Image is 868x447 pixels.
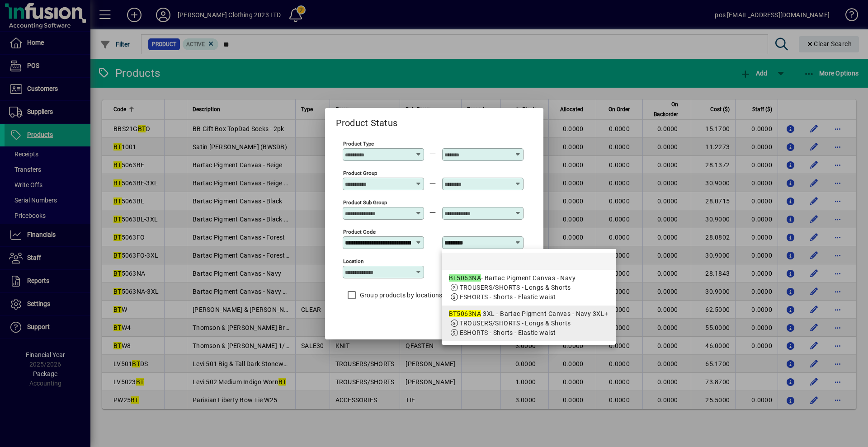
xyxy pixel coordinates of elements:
mat-label: Product Code [343,228,376,235]
mat-option: BT5063NA - Bartac Pigment Canvas - Navy [442,270,616,306]
mat-label: Product Sub Group [343,199,387,205]
span: TROUSERS/SHORTS - Longs & Shorts [460,320,571,327]
em: BT5063NA [449,310,481,317]
em: BT5063NA [449,274,481,282]
span: ESHORTS - Shorts - Elastic waist [460,293,556,301]
mat-option: BT5063NA-3XL - Bartac Pigment Canvas - Navy 3XL+ [442,306,616,341]
mat-label: Product Type [343,140,374,146]
h2: Product Status [325,108,409,130]
div: - Bartac Pigment Canvas - Navy [449,273,609,283]
mat-label: Location [343,258,363,264]
mat-label: Product Group [343,169,377,176]
span: ESHORTS - Shorts - Elastic waist [460,329,556,336]
label: Group products by locations [358,291,443,300]
span: TROUSERS/SHORTS - Longs & Shorts [460,284,571,291]
div: -3XL - Bartac Pigment Canvas - Navy 3XL+ [449,309,609,319]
